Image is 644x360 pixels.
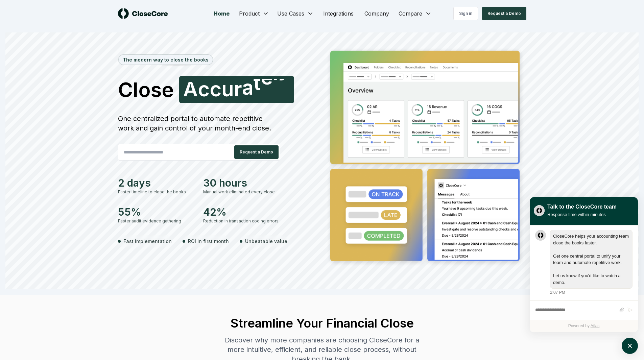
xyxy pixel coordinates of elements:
span: c [210,79,221,99]
span: c [198,79,210,99]
span: u [221,79,234,99]
span: Close [118,79,174,100]
img: logo [118,8,168,19]
div: One centralized portal to automate repetitive work and gain control of your month-end close. [118,114,280,133]
div: 42% [203,206,280,218]
a: Sign in [453,7,478,20]
img: Jumbotron [325,46,526,268]
span: r [234,79,242,99]
button: Product [235,7,273,20]
button: atlas-launcher [622,338,638,354]
span: A [183,79,198,99]
button: Request a Demo [234,145,279,159]
div: atlas-ticket [530,225,638,332]
div: atlas-window [530,197,638,332]
span: ROI in first month [188,238,229,245]
div: 55% [118,206,195,218]
span: y [278,59,290,79]
span: e [261,67,273,87]
div: 2 days [118,177,195,189]
span: a [242,77,254,97]
div: Response time within minutes [547,211,617,218]
span: Unbeatable value [245,238,287,245]
a: Home [208,7,235,20]
div: The modern way to close the books [119,55,213,65]
div: 30 hours [203,177,280,189]
a: Atlas [591,323,600,328]
a: Integrations [318,7,359,20]
span: l [273,63,278,83]
button: Compare [395,7,436,20]
div: Reduction in transaction coding errors [203,218,280,224]
div: atlas-message-text [553,233,629,286]
button: Attach files by clicking or dropping files here [619,307,624,313]
div: Faster timeline to close the books [118,189,195,195]
span: Product [239,9,260,18]
div: atlas-message-author-avatar [535,230,546,241]
div: Powered by [530,320,638,332]
div: atlas-composer [535,304,633,316]
div: Faster audit evidence gathering [118,218,195,224]
span: Fast implementation [123,238,172,245]
button: Request a Demo [482,7,526,20]
div: Manual work eliminated every close [203,189,280,195]
div: atlas-message-bubble [550,230,633,289]
div: Friday, August 29, 2:07 PM [550,230,633,295]
span: Compare [399,9,422,18]
img: yblje5SQxOoZuw2TcITt_icon.png [534,205,545,216]
button: Use Cases [273,7,318,20]
div: 2:07 PM [550,289,565,295]
div: atlas-message [535,230,633,295]
a: Company [359,7,395,20]
div: Talk to the CloseCore team [547,203,617,211]
span: Use Cases [277,9,304,18]
span: t [254,72,261,93]
h2: Streamline Your Financial Close [219,316,426,330]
